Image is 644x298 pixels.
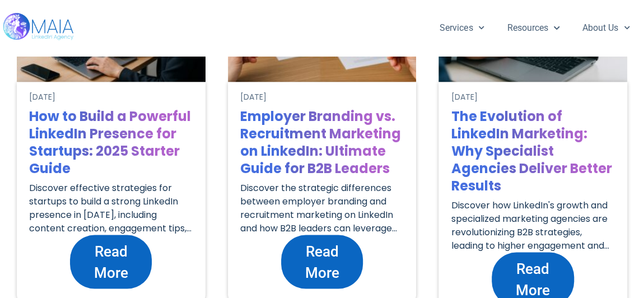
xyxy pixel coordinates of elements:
div: Discover effective strategies for startups to build a strong LinkedIn presence in [DATE], includi... [29,181,193,235]
time: [DATE] [451,91,477,102]
div: Discover how LinkedIn's growth and specialized marketing agencies are revolutionizing B2B strateg... [451,198,615,252]
a: About Us [571,13,641,43]
a: Read More [70,235,152,288]
h1: The Evolution of LinkedIn Marketing: Why Specialist Agencies Deliver Better Results [451,107,615,194]
span: Read More [81,240,141,283]
a: Resources [496,13,571,43]
time: [DATE] [240,91,267,102]
a: [DATE] [240,91,267,103]
a: Read More [281,235,363,288]
time: [DATE] [29,91,55,102]
div: Discover the strategic differences between employer branding and recruitment marketing on LinkedI... [240,181,404,235]
span: Read More [292,240,352,283]
a: [DATE] [29,91,55,103]
a: Services [428,13,496,43]
a: [DATE] [451,91,477,103]
nav: Menu [428,13,641,43]
h1: How to Build a Powerful LinkedIn Presence for Startups: 2025 Starter Guide [29,107,193,176]
h1: Employer Branding vs. Recruitment Marketing on LinkedIn: Ultimate Guide for B2B Leaders [240,107,404,176]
